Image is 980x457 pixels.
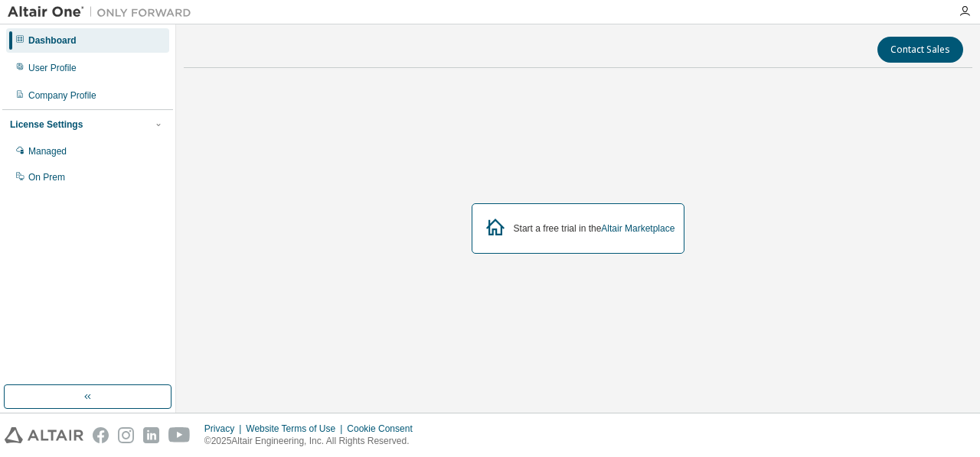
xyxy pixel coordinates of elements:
div: Start a free trial in the [514,222,675,235]
img: Altair One [8,5,199,20]
img: instagram.svg [118,427,134,443]
div: Privacy [204,423,246,435]
div: User Profile [28,62,77,74]
img: linkedin.svg [143,427,159,443]
div: Dashboard [28,34,77,47]
img: altair_logo.svg [5,427,83,443]
div: Cookie Consent [347,423,421,435]
img: youtube.svg [168,427,191,443]
p: © 2025 Altair Engineering, Inc. All Rights Reserved. [204,435,422,448]
a: Altair Marketplace [601,223,675,234]
div: License Settings [10,118,83,131]
img: facebook.svg [93,427,109,443]
div: Company Profile [28,89,96,102]
div: Managed [28,145,67,157]
div: Website Terms of Use [246,423,347,435]
div: On Prem [28,171,65,183]
button: Contact Sales [877,37,963,63]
